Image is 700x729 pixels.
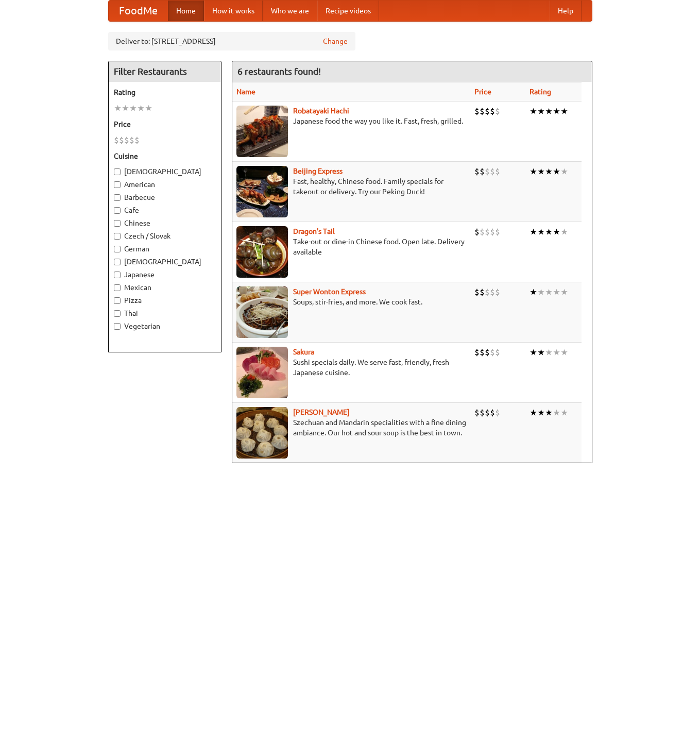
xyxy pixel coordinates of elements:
[114,87,216,97] h5: Rating
[485,226,490,238] li: $
[114,181,121,188] input: American
[495,106,500,117] li: $
[537,166,545,177] li: ★
[485,407,490,418] li: $
[495,407,500,418] li: $
[490,347,495,358] li: $
[553,226,560,238] li: ★
[236,88,255,96] a: Name
[236,357,467,378] p: Sushi specials daily. We serve fast, friendly, fresh Japanese cuisine.
[114,168,121,175] input: [DEMOGRAPHIC_DATA]
[553,106,560,117] li: ★
[490,106,495,117] li: $
[537,226,545,238] li: ★
[109,61,221,82] h4: Filter Restaurants
[114,119,216,129] h5: Price
[480,347,485,358] li: $
[553,166,560,177] li: ★
[145,103,152,114] li: ★
[560,347,568,358] li: ★
[114,179,216,190] label: American
[236,176,467,197] p: Fast, healthy, Chinese food. Family specials for takeout or delivery. Try our Peking Duck!
[124,134,129,146] li: $
[545,286,553,298] li: ★
[119,134,124,146] li: $
[293,408,350,416] a: [PERSON_NAME]
[537,407,545,418] li: ★
[553,286,560,298] li: ★
[485,106,490,117] li: $
[114,207,121,214] input: Cafe
[560,407,568,418] li: ★
[495,226,500,238] li: $
[293,107,349,115] a: Robatayaki Hachi
[236,297,467,307] p: Soups, stir-fries, and more. We cook fast.
[474,407,480,418] li: $
[114,297,121,304] input: Pizza
[114,272,121,278] input: Japanese
[293,167,343,175] a: Beijing Express
[537,106,545,117] li: ★
[490,166,495,177] li: $
[114,295,216,306] label: Pizza
[537,286,545,298] li: ★
[114,151,216,161] h5: Cuisine
[129,134,134,146] li: $
[474,226,480,238] li: $
[530,106,537,117] li: ★
[490,407,495,418] li: $
[134,134,140,146] li: $
[553,347,560,358] li: ★
[114,310,121,317] input: Thai
[490,226,495,238] li: $
[168,1,204,21] a: Home
[236,286,288,338] img: superwonton.jpg
[560,226,568,238] li: ★
[114,244,216,254] label: German
[236,407,288,459] img: shandong.jpg
[474,347,480,358] li: $
[537,347,545,358] li: ★
[114,246,121,252] input: German
[236,226,288,278] img: dragon.jpg
[474,106,480,117] li: $
[293,287,366,296] a: Super Wonton Express
[545,106,553,117] li: ★
[495,166,500,177] li: $
[474,88,491,96] a: Price
[204,1,263,21] a: How it works
[293,348,314,356] b: Sakura
[545,407,553,418] li: ★
[485,286,490,298] li: $
[114,233,121,240] input: Czech / Slovak
[474,286,480,298] li: $
[550,1,582,21] a: Help
[236,417,467,438] p: Szechuan and Mandarin specialities with a fine dining ambiance. Our hot and sour soup is the best...
[474,166,480,177] li: $
[530,347,537,358] li: ★
[480,166,485,177] li: $
[114,166,216,177] label: [DEMOGRAPHIC_DATA]
[114,205,216,215] label: Cafe
[236,166,288,217] img: beijing.jpg
[114,323,121,330] input: Vegetarian
[114,282,216,293] label: Mexican
[114,218,216,228] label: Chinese
[317,1,379,21] a: Recipe videos
[114,231,216,241] label: Czech / Slovak
[109,1,168,21] a: FoodMe
[114,134,119,146] li: $
[490,286,495,298] li: $
[485,347,490,358] li: $
[129,103,137,114] li: ★
[293,227,335,235] a: Dragon's Tail
[545,347,553,358] li: ★
[323,36,348,46] a: Change
[530,226,537,238] li: ★
[114,269,216,280] label: Japanese
[236,106,288,157] img: robatayaki.jpg
[114,308,216,318] label: Thai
